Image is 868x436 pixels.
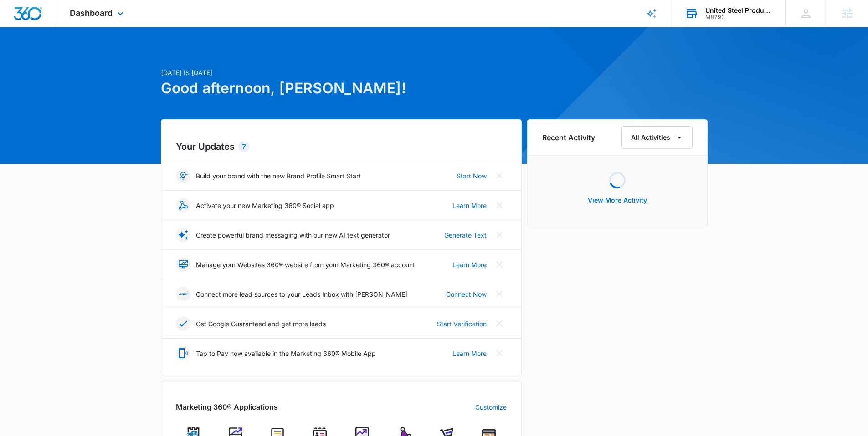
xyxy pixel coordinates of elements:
p: Manage your Websites 360® website from your Marketing 360® account [196,260,415,269]
p: Get Google Guaranteed and get more leads [196,319,326,329]
button: Close [492,346,507,360]
a: Learn More [452,260,487,269]
span: Dashboard [70,8,113,18]
button: View More Activity [579,189,656,211]
a: Learn More [452,349,487,358]
button: Close [492,168,507,183]
a: Customize [475,402,507,412]
p: Activate your new Marketing 360® Social app [196,201,334,210]
a: Generate Text [444,230,487,240]
button: Close [492,257,507,272]
p: Create powerful brand messaging with our new AI text generator [196,230,390,240]
button: All Activities [621,126,693,149]
button: Close [492,287,507,301]
h1: Good afternoon, [PERSON_NAME]! [161,77,522,99]
p: Connect more lead sources to your Leads Inbox with [PERSON_NAME] [196,289,407,299]
p: Tap to Pay now available in the Marketing 360® Mobile App [196,349,376,358]
div: 7 [238,141,250,152]
button: Close [492,198,507,213]
p: Build your brand with the new Brand Profile Smart Start [196,171,361,181]
h2: Marketing 360® Applications [176,401,278,412]
div: account name [705,7,772,14]
button: Close [492,228,507,242]
a: Connect Now [446,289,487,299]
a: Start Verification [437,319,487,329]
button: Close [492,316,507,331]
h2: Your Updates [176,140,507,153]
a: Start Now [457,171,487,181]
p: [DATE] is [DATE] [161,68,522,77]
h6: Recent Activity [542,132,595,143]
div: account id [705,14,772,20]
a: Learn More [452,201,487,210]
